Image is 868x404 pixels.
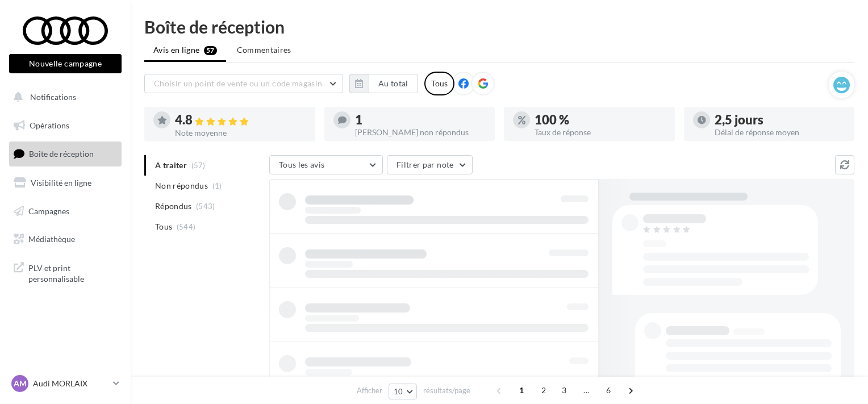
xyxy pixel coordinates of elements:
button: Au total [349,74,418,93]
a: PLV et print personnalisable [7,256,124,289]
span: PLV et print personnalisable [28,260,117,285]
span: résultats/page [423,385,470,396]
span: (1) [212,181,222,190]
span: ... [577,381,595,399]
button: Au total [369,74,418,93]
span: Commentaires [237,45,291,55]
span: AM [14,378,27,389]
span: Opérations [30,120,69,130]
span: Campagnes [28,206,69,215]
div: 4.8 [175,114,306,127]
button: 10 [389,384,418,399]
button: Notifications [7,85,119,109]
button: Tous les avis [269,155,383,174]
div: 2,5 jours [715,114,846,126]
div: 100 % [535,114,666,126]
span: 10 [394,387,403,396]
div: Note moyenne [175,129,306,137]
div: Boîte de réception [144,18,854,35]
a: Visibilité en ligne [7,171,124,195]
span: Notifications [30,92,76,102]
a: AM Audi MORLAIX [9,373,122,394]
span: 6 [599,381,617,399]
span: Afficher [357,385,382,396]
div: [PERSON_NAME] non répondus [355,128,486,136]
span: Visibilité en ligne [31,178,91,188]
span: 3 [555,381,573,399]
button: Nouvelle campagne [9,54,122,73]
div: Tous [424,72,454,95]
a: Médiathèque [7,227,124,251]
a: Opérations [7,114,124,138]
span: Médiathèque [28,234,75,244]
a: Boîte de réception [7,141,124,166]
span: Répondus [155,201,192,212]
span: (543) [196,202,215,211]
p: Audi MORLAIX [33,378,108,389]
span: Boîte de réception [29,149,94,159]
span: (544) [177,222,196,231]
a: Campagnes [7,199,124,223]
span: 1 [512,381,531,399]
span: Tous [155,221,172,232]
span: Tous les avis [279,160,325,169]
div: 1 [355,114,486,126]
div: Délai de réponse moyen [715,128,846,136]
button: Choisir un point de vente ou un code magasin [144,74,343,93]
span: Choisir un point de vente ou un code magasin [154,78,322,88]
span: 2 [535,381,553,399]
span: Non répondus [155,180,208,191]
button: Filtrer par note [387,155,473,174]
div: Taux de réponse [535,128,666,136]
